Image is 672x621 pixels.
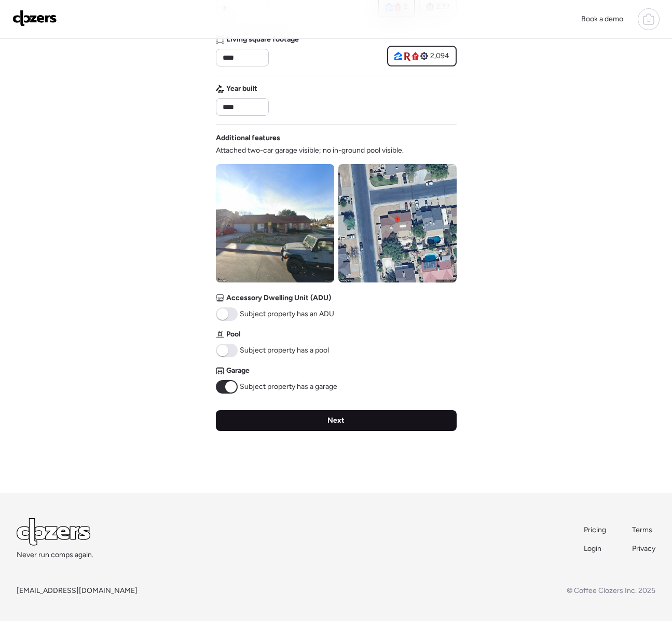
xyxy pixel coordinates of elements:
[12,10,57,26] img: Logo
[581,15,623,23] span: Book a demo
[17,550,93,560] span: Never run comps again.
[584,525,607,535] a: Pricing
[584,544,607,554] a: Login
[240,345,329,356] span: Subject property has a pool
[632,544,655,554] a: Privacy
[226,293,331,303] span: Accessory Dwelling Unit (ADU)
[17,586,138,595] a: [EMAIL_ADDRESS][DOMAIN_NAME]
[632,525,652,534] span: Terms
[327,415,345,426] span: Next
[226,84,257,94] span: Year built
[632,544,655,553] span: Privacy
[226,329,240,340] span: Pool
[226,34,299,45] span: Living square footage
[226,366,250,376] span: Garage
[17,518,90,546] img: Logo Light
[216,145,404,156] span: Attached two-car garage visible; no in-ground pool visible.
[240,382,337,392] span: Subject property has a garage
[584,525,606,534] span: Pricing
[632,525,655,535] a: Terms
[216,133,280,143] span: Additional features
[430,51,449,61] span: 2,094
[567,586,655,595] span: © Coffee Clozers Inc. 2025
[584,544,601,553] span: Login
[240,309,334,319] span: Subject property has an ADU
